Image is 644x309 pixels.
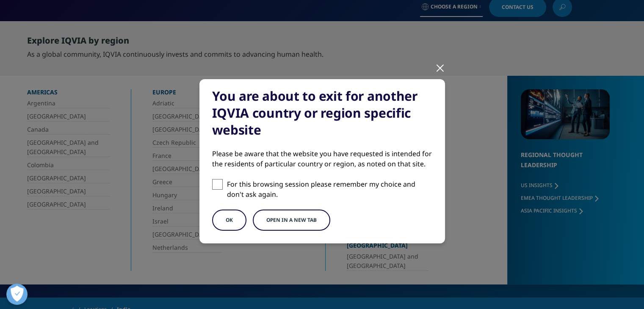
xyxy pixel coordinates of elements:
[212,149,432,169] div: Please be aware that the website you have requested is intended for the residents of particular c...
[212,210,246,231] button: OK
[212,88,432,138] div: You are about to exit for another IQVIA country or region specific website
[253,210,330,231] button: Open in a new tab
[6,284,28,305] button: Open Preferences
[227,179,432,199] p: For this browsing session please remember my choice and don't ask again.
